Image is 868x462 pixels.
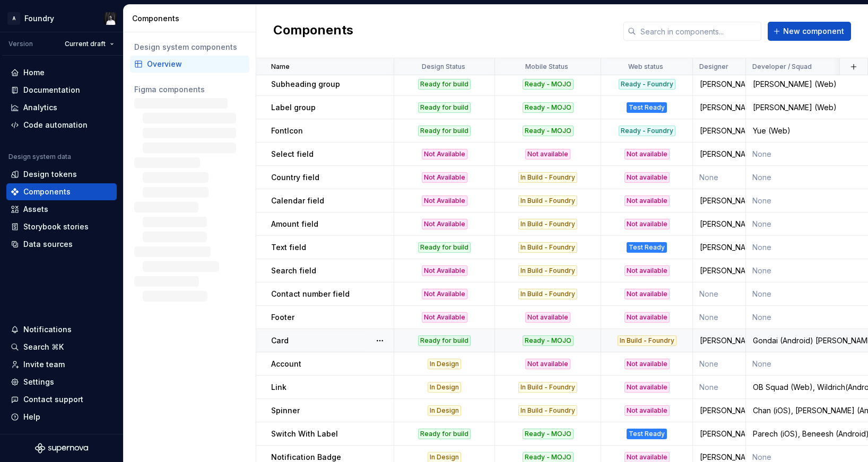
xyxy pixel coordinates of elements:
div: Components [132,13,251,24]
div: Ready for build [418,335,471,346]
div: Foundry [24,13,54,24]
div: In Build - Foundry [518,219,577,229]
div: Ready - MOJO [523,335,574,346]
div: Not Available [422,219,467,229]
div: In Build - Foundry [518,382,577,393]
p: Developer / Squad [752,63,812,71]
div: In Design [428,382,461,393]
p: Designer [699,63,728,71]
span: Current draft [65,40,106,48]
p: Label group [271,102,316,113]
p: Contact number field [271,289,350,299]
div: Assets [23,204,48,215]
div: [PERSON_NAME] [693,196,745,206]
div: Settings [23,377,54,387]
div: Not Available [422,149,467,159]
p: Card [271,335,289,346]
div: Not available [624,382,670,393]
div: Ready - MOJO [523,79,574,90]
p: FontIcon [271,126,303,136]
div: Not available [624,312,670,323]
div: Storybook stories [23,221,89,232]
div: Ready - Foundry [619,126,675,136]
div: Not available [624,359,670,369]
p: Text field [271,242,306,253]
div: In Build - Foundry [518,172,577,183]
div: Figma components [134,84,245,95]
div: Overview [147,59,245,69]
div: Ready for build [418,126,471,136]
div: [PERSON_NAME] [693,102,745,113]
p: Link [271,382,287,393]
button: Help [6,408,117,425]
p: Subheading group [271,79,340,90]
div: Not Available [422,196,467,206]
button: Current draft [60,37,119,51]
a: Analytics [6,99,117,116]
div: [PERSON_NAME] [693,149,745,159]
td: None [693,306,746,329]
div: Not Available [422,172,467,183]
a: Components [6,183,117,200]
button: Contact support [6,391,117,408]
div: Invite team [23,359,65,370]
p: Search field [271,265,316,276]
div: [PERSON_NAME] [693,405,745,416]
div: Test Ready [627,242,667,253]
div: Version [8,40,33,48]
td: None [693,282,746,306]
div: Code automation [23,120,88,130]
a: Design tokens [6,166,117,183]
div: Not Available [422,312,467,323]
td: None [693,376,746,399]
div: Ready for build [418,429,471,439]
div: Design tokens [23,169,77,180]
div: Not available [624,289,670,299]
div: A [7,12,20,25]
div: Search ⌘K [23,342,64,352]
input: Search in components... [636,22,761,41]
a: Assets [6,201,117,218]
span: New component [783,26,844,37]
img: Raj Narandas [104,12,117,25]
div: Analytics [23,102,57,113]
p: Amount field [271,219,318,229]
a: Storybook stories [6,218,117,235]
p: Design Status [422,63,465,71]
div: Not available [624,405,670,416]
div: Ready for build [418,102,471,113]
p: Mobile Status [525,63,568,71]
a: Settings [6,374,117,390]
div: Notifications [23,324,72,335]
div: Data sources [23,239,73,250]
div: Help [23,412,40,422]
div: Ready - MOJO [523,126,574,136]
a: Data sources [6,236,117,253]
div: Ready - Foundry [619,79,675,90]
div: Ready - MOJO [523,102,574,113]
button: AFoundryRaj Narandas [2,7,121,30]
div: [PERSON_NAME] [693,265,745,276]
div: Design system data [8,153,71,161]
div: Not available [525,359,570,369]
p: Name [271,63,290,71]
svg: Supernova Logo [35,443,88,454]
p: Spinner [271,405,300,416]
p: Web status [628,63,663,71]
div: [PERSON_NAME] [693,126,745,136]
p: Country field [271,172,319,183]
button: Search ⌘K [6,339,117,356]
div: In Build - Foundry [518,265,577,276]
div: Test Ready [627,429,667,439]
div: In Build - Foundry [518,196,577,206]
div: Not available [525,312,570,323]
div: Home [23,67,45,78]
p: Account [271,359,301,369]
div: [PERSON_NAME] [693,79,745,90]
div: In Build - Foundry [518,242,577,253]
div: Test Ready [627,102,667,113]
div: Contact support [23,394,83,405]
a: Overview [130,56,249,73]
div: Not available [624,172,670,183]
